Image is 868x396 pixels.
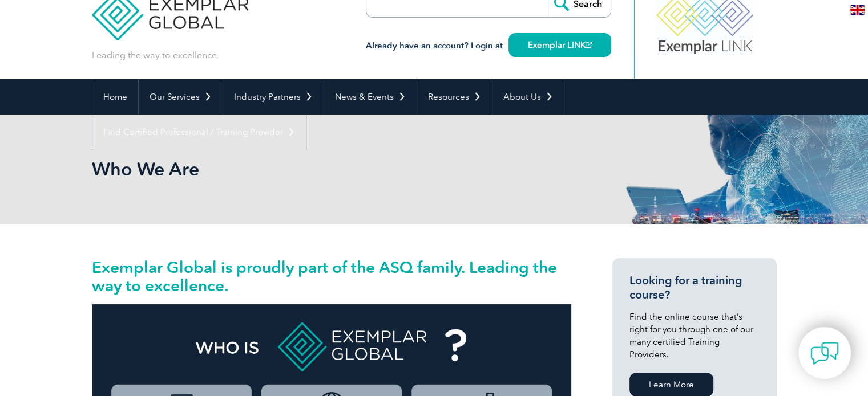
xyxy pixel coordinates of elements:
a: News & Events [324,79,417,115]
h2: Who We Are [92,160,571,178]
a: Find Certified Professional / Training Provider [92,115,306,150]
h2: Exemplar Global is proudly part of the ASQ family. Leading the way to excellence. [92,258,571,295]
img: contact-chat.png [810,339,839,368]
p: Leading the way to excellence [92,49,217,62]
p: Find the online course that’s right for you through one of our many certified Training Providers. [629,311,760,361]
a: Industry Partners [223,79,324,115]
h3: Already have an account? Login at [366,39,611,53]
a: Home [92,79,138,115]
a: About Us [492,79,564,115]
a: Our Services [139,79,223,115]
a: Resources [417,79,492,115]
a: Exemplar LINK [508,33,611,57]
h3: Looking for a training course? [629,273,760,302]
img: en [850,5,865,15]
img: open_square.png [586,42,592,48]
